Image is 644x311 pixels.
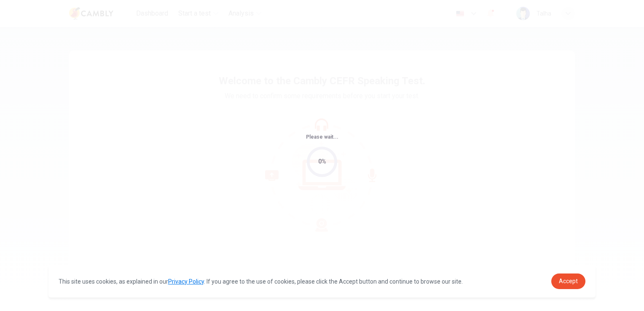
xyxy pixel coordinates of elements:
span: Please wait... [306,134,338,140]
div: 0% [318,157,326,166]
span: This site uses cookies, as explained in our . If you agree to the use of cookies, please click th... [59,278,463,285]
span: Accept [559,278,578,284]
a: dismiss cookie message [551,273,585,289]
a: Privacy Policy [168,278,204,285]
div: cookieconsent [48,265,596,298]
